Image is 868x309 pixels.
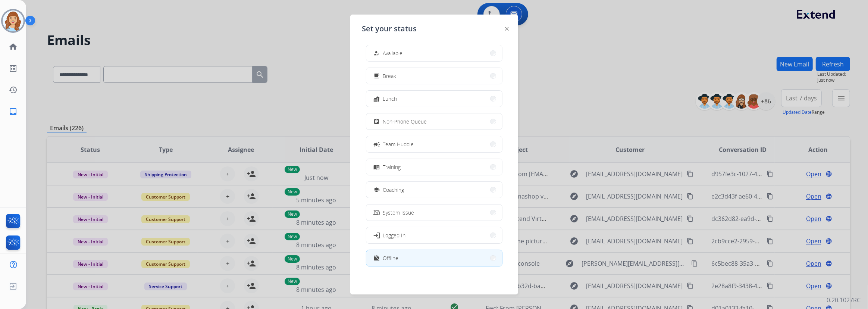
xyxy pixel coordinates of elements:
img: close-button [505,27,509,31]
button: Team Huddle [366,136,502,152]
button: System Issue [366,205,502,221]
span: Training [383,163,401,171]
p: 0.20.1027RC [827,296,861,305]
span: Lunch [383,95,397,103]
span: Logged In [383,231,406,239]
button: Coaching [366,182,502,198]
mat-icon: home [9,42,18,51]
mat-icon: phonelink_off [373,209,380,216]
span: System Issue [383,209,414,216]
span: Offline [383,254,399,262]
mat-icon: how_to_reg [373,50,380,56]
mat-icon: campaign [373,140,380,148]
mat-icon: work_off [373,255,380,261]
span: Team Huddle [383,140,414,148]
button: Offline [366,250,502,266]
mat-icon: inbox [9,107,18,116]
button: Training [366,159,502,175]
span: Available [383,49,403,57]
span: Break [383,72,397,80]
span: Non-Phone Queue [383,118,427,125]
button: Non-Phone Queue [366,113,502,129]
button: Logged In [366,227,502,243]
mat-icon: list_alt [9,64,18,73]
span: Set your status [362,24,417,34]
mat-icon: history [9,85,18,94]
mat-icon: login [373,231,380,239]
button: Break [366,68,502,84]
mat-icon: free_breakfast [373,73,380,79]
mat-icon: school [373,187,380,193]
img: avatar [3,10,23,31]
button: Available [366,45,502,61]
mat-icon: assignment [373,118,380,125]
button: Lunch [366,91,502,107]
mat-icon: menu_book [373,164,380,170]
mat-icon: fastfood [373,96,380,102]
span: Coaching [383,186,404,194]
